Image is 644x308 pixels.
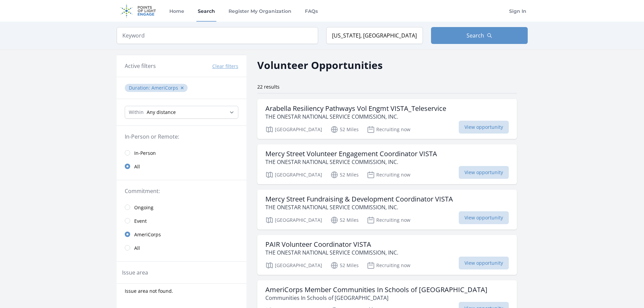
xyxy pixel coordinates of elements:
[257,235,517,275] a: PAIR Volunteer Coordinator VISTA THE ONESTAR NATIONAL SERVICE COMMISSION, INC. [GEOGRAPHIC_DATA] ...
[367,171,410,179] p: Recruiting now
[367,216,410,224] p: Recruiting now
[117,228,246,241] a: AmeriCorps
[134,163,140,170] span: All
[125,106,238,119] select: Search Radius
[129,85,151,91] span: Duration :
[265,195,453,203] h3: Mercy Street Fundraising & Development Coordinator VISTA
[431,27,528,44] button: Search
[117,200,246,214] a: Ongoing
[265,150,437,158] h3: Mercy Street Volunteer Engagement Coordinator VISTA
[265,240,398,248] h3: PAIR Volunteer Coordinator VISTA
[125,133,238,141] legend: In-Person or Remote:
[459,257,509,269] span: View opportunity
[117,214,246,228] a: Event
[180,85,184,91] button: ✕
[257,99,517,139] a: Arabella Resiliency Pathways Vol Engmt VISTA_Teleservice THE ONESTAR NATIONAL SERVICE COMMISSION,...
[134,245,140,252] span: All
[265,294,487,302] p: Communities In Schools of [GEOGRAPHIC_DATA]
[265,203,453,211] p: THE ONESTAR NATIONAL SERVICE COMMISSION, INC.
[330,125,359,134] p: 52 Miles
[459,166,509,179] span: View opportunity
[257,144,517,184] a: Mercy Street Volunteer Engagement Coordinator VISTA THE ONESTAR NATIONAL SERVICE COMMISSION, INC....
[117,146,246,160] a: In-Person
[467,31,484,40] span: Search
[459,121,509,134] span: View opportunity
[265,216,322,224] p: [GEOGRAPHIC_DATA]
[125,288,173,294] span: Issue area not found.
[265,248,398,257] p: THE ONESTAR NATIONAL SERVICE COMMISSION, INC.
[330,171,359,179] p: 52 Miles
[265,286,487,294] h3: AmeriCorps Member Communities In Schools of [GEOGRAPHIC_DATA]
[265,171,322,179] p: [GEOGRAPHIC_DATA]
[257,190,517,230] a: Mercy Street Fundraising & Development Coordinator VISTA THE ONESTAR NATIONAL SERVICE COMMISSION,...
[134,204,153,211] span: Ongoing
[125,62,156,70] h3: Active filters
[459,211,509,224] span: View opportunity
[265,261,322,269] p: [GEOGRAPHIC_DATA]
[212,63,238,70] button: Clear filters
[330,216,359,224] p: 52 Miles
[265,104,446,113] h3: Arabella Resiliency Pathways Vol Engmt VISTA_Teleservice
[265,125,322,134] p: [GEOGRAPHIC_DATA]
[117,27,318,44] input: Keyword
[265,113,446,121] p: THE ONESTAR NATIONAL SERVICE COMMISSION, INC.
[134,218,147,224] span: Event
[265,158,437,166] p: THE ONESTAR NATIONAL SERVICE COMMISSION, INC.
[117,241,246,255] a: All
[367,125,410,134] p: Recruiting now
[326,27,423,44] input: Location
[257,84,280,90] span: 22 results
[134,150,156,157] span: In-Person
[151,85,178,91] span: AmeriCorps
[117,160,246,173] a: All
[330,261,359,269] p: 52 Miles
[134,231,161,238] span: AmeriCorps
[122,268,148,277] legend: Issue area
[367,261,410,269] p: Recruiting now
[125,187,238,195] legend: Commitment:
[257,57,383,73] h2: Volunteer Opportunities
